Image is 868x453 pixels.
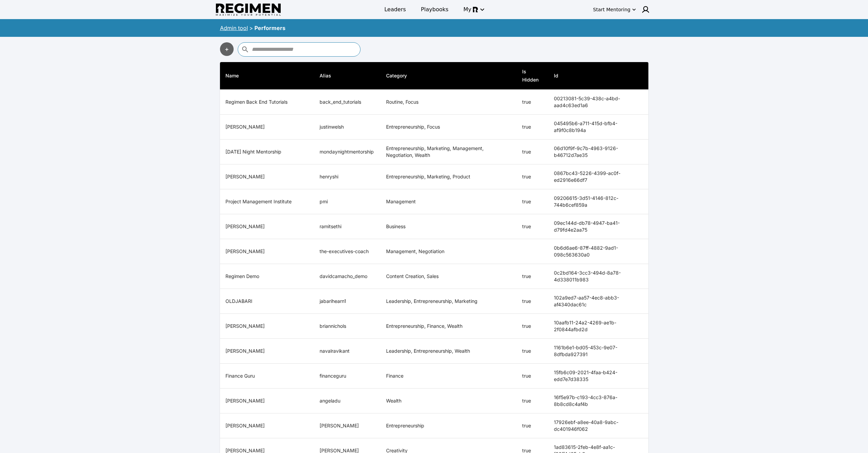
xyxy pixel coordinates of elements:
[381,239,517,264] td: Management, Negotiation
[517,140,548,164] td: true
[254,24,285,32] div: Performers
[517,189,548,214] td: true
[384,5,406,14] span: Leaders
[517,364,548,389] td: true
[548,364,648,389] th: 15fb6c09-2021-4faa-b424-edd7e7d38335
[314,189,381,214] td: pmi
[314,339,381,364] td: navalravikant
[314,164,381,189] td: henryshi
[517,339,548,364] td: true
[220,264,314,289] th: Regimen Demo
[220,189,314,214] th: Project Management Institute
[642,5,650,14] img: user icon
[220,339,314,364] th: [PERSON_NAME]
[548,289,648,314] th: 102a9ed7-aa57-4ec8-abb3-af4340dac61c
[548,90,648,115] th: 00213081-5c39-438c-a4bd-aad4c63ed1a6
[381,90,517,115] td: Routine, Focus
[381,413,517,438] td: Entrepreneurship
[220,214,314,239] th: [PERSON_NAME]
[314,115,381,140] td: justinwelsh
[548,140,648,164] th: 06d10f9f-9c7b-4963-9126-b46712d7ae35
[220,115,314,140] th: [PERSON_NAME]
[548,264,648,289] th: 0c2bd164-3cc3-494d-8a78-4d338011b983
[249,24,253,32] div: >
[593,6,631,13] div: Start Mentoring
[421,5,448,14] span: Playbooks
[314,413,381,438] td: [PERSON_NAME]
[314,389,381,413] td: angeladu
[381,214,517,239] td: Business
[381,364,517,389] td: Finance
[220,289,314,314] th: OLDJABARI
[220,364,314,389] th: Finance Guru
[548,189,648,214] th: 09206615-3d51-4146-812c-744b6cef859a
[220,389,314,413] th: [PERSON_NAME]
[517,264,548,289] td: true
[314,239,381,264] td: the-executives-coach
[548,214,648,239] th: 09ec144d-db78-4947-ba41-d79fd4e2aa75
[380,3,410,16] a: Leaders
[459,3,488,16] button: My
[220,239,314,264] th: [PERSON_NAME]
[381,164,517,189] td: Entrepreneurship, Marketing, Product
[220,314,314,339] th: [PERSON_NAME]
[314,314,381,339] td: briannichols
[517,289,548,314] td: true
[220,42,234,56] button: +
[464,5,471,14] span: My
[592,4,637,15] button: Start Mentoring
[517,314,548,339] td: true
[381,115,517,140] td: Entrepreneurship, Focus
[220,90,314,115] th: Regimen Back End Tutorials
[220,25,248,31] a: Admin tool
[314,62,381,90] th: Alias
[381,339,517,364] td: Leadership, Entrepreneurship, Wealth
[548,62,648,90] th: Id
[517,62,548,90] th: Is Hidden
[314,289,381,314] td: jabarihearn1
[548,314,648,339] th: 10aafb11-24a2-4269-ae1b-2f0844afbd2d
[314,90,381,115] td: back_end_tutorials
[220,62,314,90] th: Name
[314,364,381,389] td: financeguru
[381,140,517,164] td: Entrepreneurship, Marketing, Management, Negotiation, Wealth
[517,389,548,413] td: true
[314,140,381,164] td: mondaynightmentorship
[517,90,548,115] td: true
[517,164,548,189] td: true
[220,140,314,164] th: [DATE] Night Mentorship
[220,164,314,189] th: [PERSON_NAME]
[216,3,281,16] img: Regimen logo
[548,339,648,364] th: 1161b6e1-bd05-453c-9e07-8dfbda927391
[381,189,517,214] td: Management
[548,413,648,438] th: 17926ebf-a8ee-40a8-9abc-dc401946f062
[548,239,648,264] th: 0b6d6ae6-87ff-4882-9ad1-098c563630a0
[548,389,648,413] th: 16f5e97b-c193-4cc3-876a-8b8cd8c4af4b
[417,3,453,16] a: Playbooks
[548,164,648,189] th: 0867bc43-5226-4399-ac0f-ed2916e66df7
[381,289,517,314] td: Leadership, Entrepreneurship, Marketing
[314,214,381,239] td: ramitsethi
[381,62,517,90] th: Category
[517,115,548,140] td: true
[548,115,648,140] th: 045495b6-a711-415d-bfb4-af9f0c8b194a
[381,314,517,339] td: Entrepreneurship, Finance, Wealth
[517,413,548,438] td: true
[517,214,548,239] td: true
[381,264,517,289] td: Content Creation, Sales
[314,264,381,289] td: davidcamacho_demo
[220,413,314,438] th: [PERSON_NAME]
[381,389,517,413] td: Wealth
